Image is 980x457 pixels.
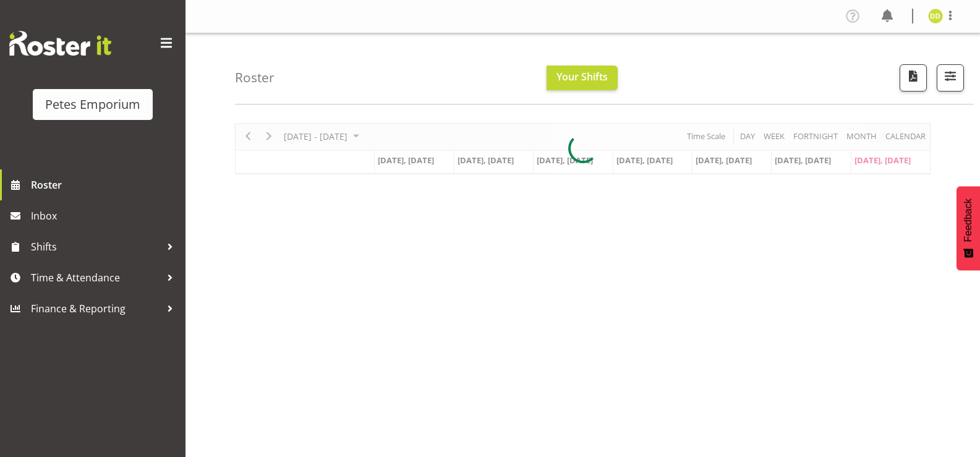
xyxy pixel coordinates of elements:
[937,64,964,92] button: Filter Shifts
[235,70,275,85] h4: Roster
[556,70,608,83] span: Your Shifts
[547,66,618,90] button: Your Shifts
[31,207,179,225] span: Inbox
[31,268,161,287] span: Time & Attendance
[31,237,161,256] span: Shifts
[31,299,161,318] span: Finance & Reporting
[928,9,943,23] img: danielle-donselaar8920.jpg
[900,64,927,92] button: Download a PDF of the roster according to the set date range.
[9,31,111,56] img: Rosterit website logo
[45,95,140,114] div: Petes Emporium
[963,199,974,242] span: Feedback
[31,176,179,194] span: Roster
[957,186,980,270] button: Feedback - Show survey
